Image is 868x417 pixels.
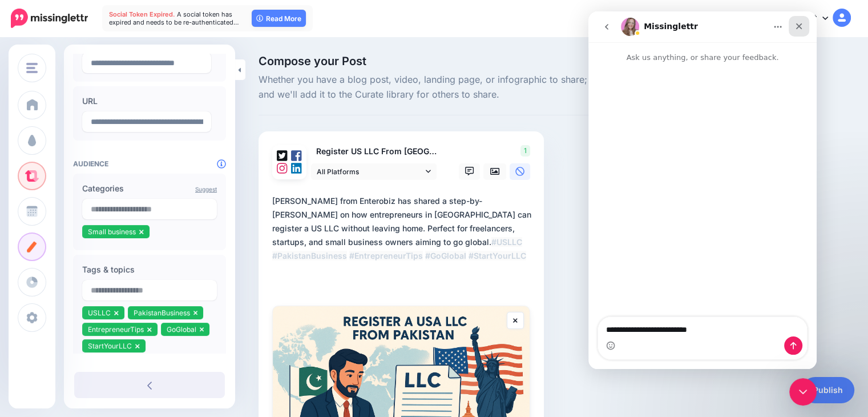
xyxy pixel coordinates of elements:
span: Social Token Expired. [109,10,175,18]
iframe: Intercom live chat [789,378,817,406]
span: EntrepreneurTips [88,325,144,334]
label: URL [82,94,217,108]
img: Missinglettr [11,9,88,28]
span: PakistanBusiness [134,308,190,317]
a: All Platforms [311,163,437,180]
span: Small business [88,227,136,236]
p: Register US LLC From [GEOGRAPHIC_DATA] [311,145,438,158]
img: menu.png [26,63,38,73]
a: Read More [252,10,306,27]
iframe: Intercom live chat [588,11,817,369]
a: Publish [802,377,854,403]
a: My Account [753,5,851,33]
span: StartYourLLC [88,342,132,350]
a: Suggest [195,186,217,193]
span: USLLC [88,308,111,317]
label: Categories [82,182,217,195]
label: Tags & topics [82,263,217,276]
span: All Platforms [317,166,423,178]
span: Compose your Post [259,55,749,67]
span: GoGlobal [167,325,196,334]
span: Whether you have a blog post, video, landing page, or infographic to share; compose your social p... [259,73,749,102]
h4: Audience [73,159,226,168]
span: A social token has expired and needs to be re-authenticated… [109,10,239,26]
span: 1 [520,145,530,157]
div: [PERSON_NAME] from Enterobiz has shared a step-by-[PERSON_NAME] on how entrepreneurs in [GEOGRAPH... [272,194,535,263]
